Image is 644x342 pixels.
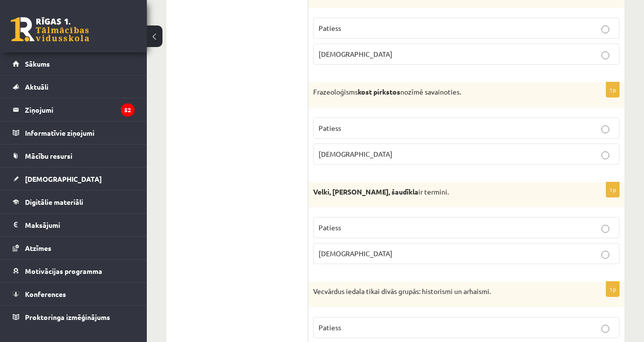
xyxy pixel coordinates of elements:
[319,323,341,332] span: Patiess
[13,283,135,305] a: Konferences
[601,251,609,259] input: [DEMOGRAPHIC_DATA]
[121,103,135,117] i: 52
[25,244,51,252] span: Atzīmes
[25,214,135,236] legend: Maksājumi
[319,223,341,232] span: Patiess
[313,87,571,97] p: Frazeoloģisms nozīmē savainoties.
[319,249,392,258] span: [DEMOGRAPHIC_DATA]
[13,122,135,144] a: Informatīvie ziņojumi
[319,123,341,132] span: Patiess
[358,87,400,96] strong: kost pirkstos
[606,182,620,197] p: 1p
[25,59,50,68] span: Sākums
[601,225,609,233] input: Patiess
[13,52,135,75] a: Sākums
[13,260,135,282] a: Motivācijas programma
[601,325,609,333] input: Patiess
[13,168,135,190] a: [DEMOGRAPHIC_DATA]
[13,145,135,167] a: Mācību resursi
[319,24,341,32] span: Patiess
[13,214,135,236] a: Maksājumi
[25,122,135,144] legend: Informatīvie ziņojumi
[601,25,609,33] input: Patiess
[313,187,571,197] p: ir termini.
[319,149,392,158] span: [DEMOGRAPHIC_DATA]
[319,49,392,58] span: [DEMOGRAPHIC_DATA]
[25,174,102,183] span: [DEMOGRAPHIC_DATA]
[601,125,609,133] input: Patiess
[25,98,135,121] legend: Ziņojumi
[606,82,620,98] p: 1p
[313,187,418,196] strong: Velki, [PERSON_NAME], šaudīkla
[25,197,83,206] span: Digitālie materiāli
[601,51,609,59] input: [DEMOGRAPHIC_DATA]
[13,98,135,121] a: Ziņojumi52
[13,306,135,328] a: Proktoringa izmēģinājums
[601,151,609,159] input: [DEMOGRAPHIC_DATA]
[606,281,620,297] p: 1p
[13,75,135,98] a: Aktuāli
[25,290,66,298] span: Konferences
[25,151,72,160] span: Mācību resursi
[313,287,571,296] p: Vecvārdus iedala tikai divās grupās: historismi un arhaismi.
[25,313,110,321] span: Proktoringa izmēģinājums
[25,267,102,275] span: Motivācijas programma
[13,237,135,259] a: Atzīmes
[25,82,48,91] span: Aktuāli
[13,191,135,213] a: Digitālie materiāli
[11,17,89,42] a: Rīgas 1. Tālmācības vidusskola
